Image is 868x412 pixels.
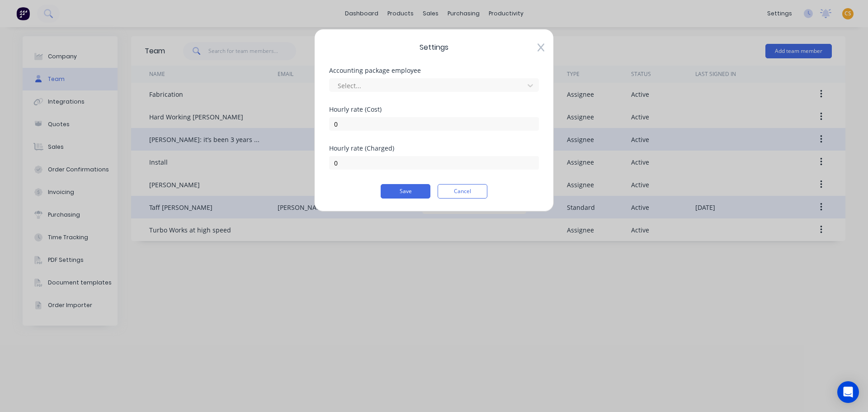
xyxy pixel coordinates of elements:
[329,106,539,113] div: Hourly rate (Cost)
[329,117,539,131] input: $0
[837,381,859,403] div: Open Intercom Messenger
[329,42,539,53] span: Settings
[329,156,539,170] input: $0
[329,145,539,152] div: Hourly rate (Charged)
[329,67,539,74] div: Accounting package employee
[438,184,487,199] button: Cancel
[381,184,430,199] button: Save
